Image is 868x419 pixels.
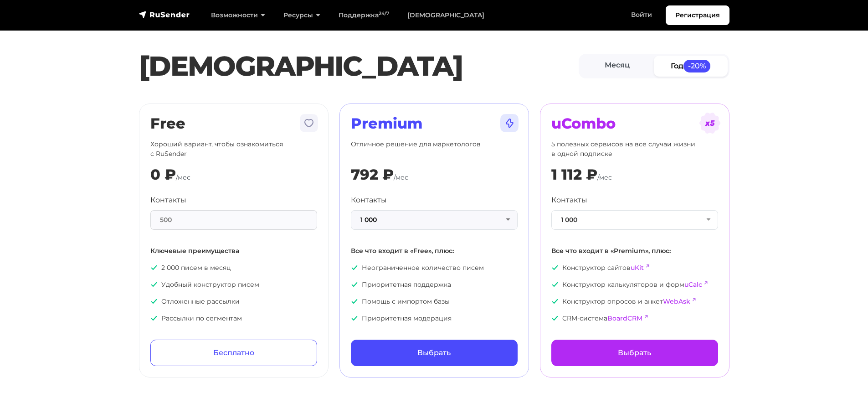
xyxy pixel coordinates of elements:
p: Удобный конструктор писем [150,280,317,290]
p: CRM-система [551,314,718,323]
span: /мес [176,173,190,181]
p: Конструктор калькуляторов и форм [551,280,718,290]
img: icon-ok.svg [551,264,559,271]
label: Контакты [551,195,587,206]
a: Регистрация [666,5,729,25]
img: icon-ok.svg [351,315,358,322]
p: Приоритетная поддержка [351,280,518,290]
p: Помощь с импортом базы [351,297,518,306]
a: Ресурсы [274,6,329,25]
label: Контакты [351,195,387,206]
img: icon-ok.svg [351,264,358,271]
img: icon-ok.svg [351,298,358,305]
div: 0 ₽ [150,166,176,183]
img: tarif-free.svg [298,112,320,134]
label: Контакты [150,195,186,206]
h2: uCombo [551,115,718,132]
p: Отложенные рассылки [150,297,317,306]
img: RuSender [139,10,190,19]
a: Месяц [580,56,654,76]
img: icon-ok.svg [150,281,158,288]
a: Бесплатно [150,340,317,366]
img: icon-ok.svg [150,264,158,271]
p: Ключевые преимущества [150,246,317,256]
a: uKit [631,264,644,272]
a: BoardCRM [607,314,642,322]
a: Выбрать [351,340,518,366]
a: Войти [622,5,661,24]
p: 5 полезных сервисов на все случаи жизни в одной подписке [551,140,718,159]
a: Возможности [202,6,274,25]
img: icon-ok.svg [551,298,559,305]
p: Конструктор сайтов [551,263,718,273]
a: Выбрать [551,340,718,366]
img: tarif-ucombo.svg [699,112,721,134]
h2: Premium [351,115,518,132]
img: icon-ok.svg [551,315,559,322]
p: Конструктор опросов и анкет [551,297,718,306]
span: /мес [597,173,612,181]
a: uCalc [684,280,702,289]
p: Приоритетная модерация [351,314,518,323]
img: icon-ok.svg [150,315,158,322]
sup: 24/7 [379,10,389,16]
p: Отличное решение для маркетологов [351,140,518,159]
img: icon-ok.svg [551,281,559,288]
p: Все что входит в «Free», плюс: [351,246,518,256]
a: Год [654,56,728,76]
div: 792 ₽ [351,166,394,183]
div: 1 112 ₽ [551,166,597,183]
a: [DEMOGRAPHIC_DATA] [398,6,493,25]
h1: [DEMOGRAPHIC_DATA] [139,50,579,83]
p: Рассылки по сегментам [150,314,317,323]
p: Неограниченное количество писем [351,263,518,273]
img: icon-ok.svg [150,298,158,305]
button: 1 000 [551,210,718,230]
img: icon-ok.svg [351,281,358,288]
span: /мес [394,173,408,181]
a: WebAsk [663,297,690,305]
p: 2 000 писем в месяц [150,263,317,273]
a: Поддержка24/7 [329,6,398,25]
span: -20% [683,60,711,72]
p: Все что входит в «Premium», плюс: [551,246,718,256]
p: Хороший вариант, чтобы ознакомиться с RuSender [150,140,317,159]
button: 1 000 [351,210,518,230]
h2: Free [150,115,317,132]
img: tarif-premium.svg [498,112,520,134]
